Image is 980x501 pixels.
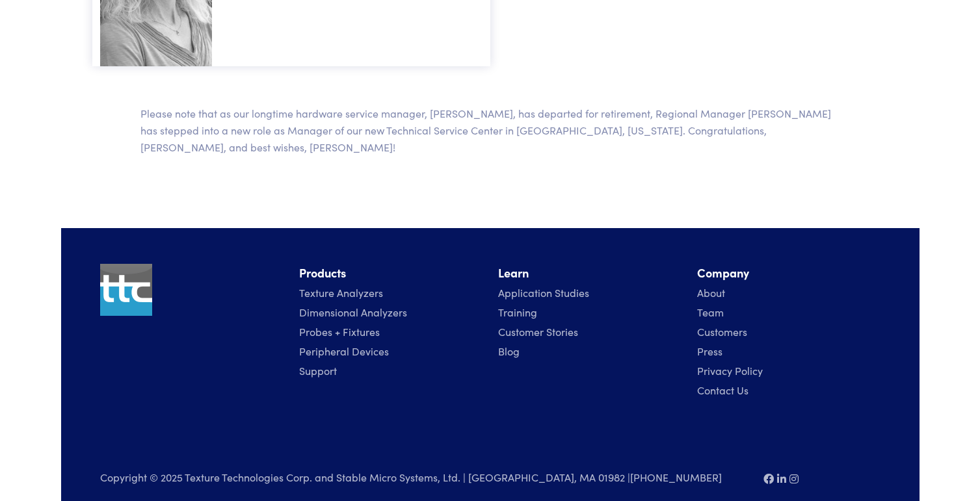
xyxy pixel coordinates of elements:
[697,305,724,319] a: Team
[299,305,407,319] a: Dimensional Analyzers
[697,363,763,378] a: Privacy Policy
[697,383,748,397] a: Contact Us
[299,264,483,283] li: Products
[299,324,380,339] a: Probes + Fixtures
[100,469,748,486] p: Copyright © 2025 Texture Technologies Corp. and Stable Micro Systems, Ltd. | [GEOGRAPHIC_DATA], M...
[697,324,747,339] a: Customers
[498,344,520,358] a: Blog
[299,285,383,300] a: Texture Analyzers
[100,264,152,316] img: ttc_logo_1x1_v1.0.png
[140,105,840,155] p: Please note that as our longtime hardware service manager, [PERSON_NAME], has departed for retire...
[498,264,682,283] li: Learn
[299,344,389,358] a: Peripheral Devices
[498,305,537,319] a: Training
[299,363,337,378] a: Support
[697,344,722,358] a: Press
[697,264,881,283] li: Company
[498,324,578,339] a: Customer Stories
[630,470,722,484] a: [PHONE_NUMBER]
[697,285,725,300] a: About
[498,285,589,300] a: Application Studies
